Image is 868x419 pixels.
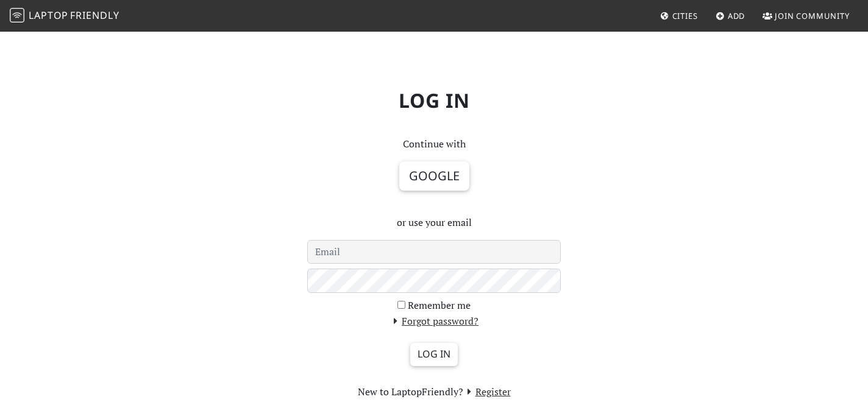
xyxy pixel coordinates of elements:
button: Google [399,161,469,191]
a: LaptopFriendly LaptopFriendly [10,5,119,27]
span: Cities [672,10,698,21]
a: Register [463,385,511,398]
span: Add [728,10,745,21]
section: New to LaptopFriendly? [307,384,561,400]
span: Join Community [775,10,850,21]
h1: Log in [32,79,836,122]
label: Remember me [408,298,471,314]
span: Laptop [29,9,68,22]
input: Email [307,240,561,264]
p: or use your email [307,215,561,231]
input: Log in [410,343,458,366]
p: Continue with [307,136,561,152]
a: Cities [655,5,703,27]
img: LaptopFriendly [10,8,24,23]
a: Add [711,5,750,27]
a: Forgot password? [390,314,478,328]
span: Friendly [70,9,119,22]
a: Join Community [758,5,855,27]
